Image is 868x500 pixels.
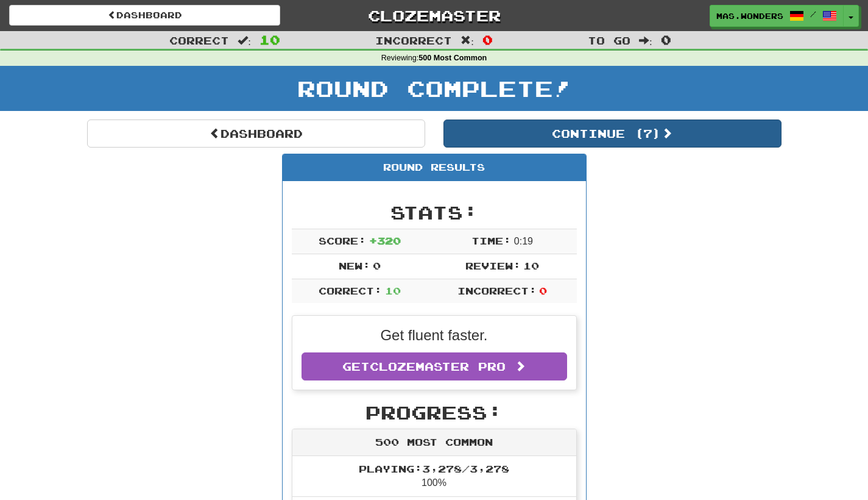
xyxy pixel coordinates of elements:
[385,285,401,296] span: 10
[539,285,547,296] span: 0
[443,120,782,148] button: Continue (7)
[661,32,671,47] span: 0
[418,54,487,62] strong: 500 Most Common
[370,360,506,373] span: Clozemaster Pro
[810,10,816,18] span: /
[465,260,521,271] span: Review:
[471,235,511,246] span: Time:
[710,5,844,27] a: mas.wonders /
[482,32,493,47] span: 0
[283,154,586,181] div: Round Results
[319,285,382,296] span: Correct:
[457,285,537,296] span: Incorrect:
[292,202,577,223] h2: Stats:
[319,235,366,246] span: Score:
[375,34,452,46] span: Incorrect
[292,429,576,456] div: 500 Most Common
[339,260,370,271] span: New:
[298,5,570,26] a: Clozemaster
[359,463,509,474] span: Playing: 3,278 / 3,278
[292,456,576,498] li: 100%
[716,10,783,21] span: mas.wonders
[4,76,864,101] h1: Round Complete!
[87,120,425,148] a: Dashboard
[639,35,652,46] span: :
[9,5,280,26] a: Dashboard
[514,236,533,246] span: 0 : 19
[523,260,539,271] span: 10
[302,352,567,380] a: GetClozemaster Pro
[302,325,567,346] p: Get fluent faster.
[238,35,251,46] span: :
[460,35,474,46] span: :
[373,260,381,271] span: 0
[588,34,630,46] span: To go
[369,235,401,246] span: + 320
[292,402,577,423] h2: Progress:
[169,34,229,46] span: Correct
[259,32,280,47] span: 10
